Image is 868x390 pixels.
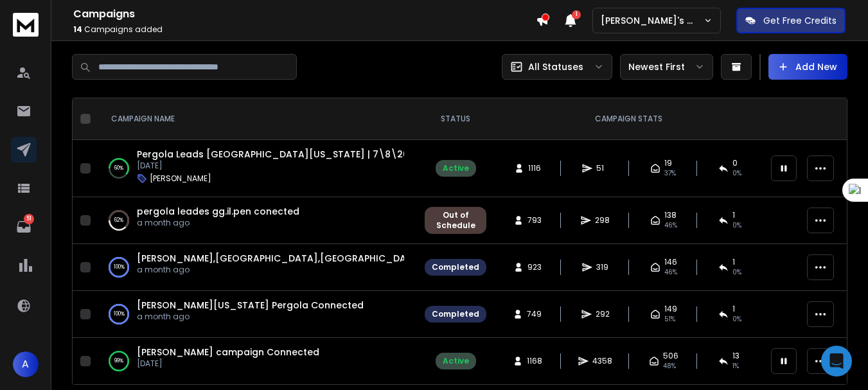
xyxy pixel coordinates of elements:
[137,205,299,218] a: pergola leades gg.il.pen conected
[601,14,704,27] p: [PERSON_NAME]'s Workspace
[663,351,678,361] span: 506
[763,14,837,27] p: Get Free Credits
[114,214,123,227] p: 62 %
[596,262,609,272] span: 319
[572,10,581,19] span: 1
[417,98,494,140] th: STATUS
[137,312,364,322] p: a month ago
[732,267,741,278] span: 0 %
[620,54,713,80] button: Newest First
[13,351,39,377] button: A
[137,148,420,161] a: Pergola Leads [GEOGRAPHIC_DATA][US_STATE] | 7\8\2025
[732,257,735,267] span: 1
[137,265,404,275] p: a month ago
[663,361,676,371] span: 48 %
[137,218,299,228] p: a month ago
[664,314,675,324] span: 51 %
[527,309,542,319] span: 749
[137,252,511,265] a: [PERSON_NAME],[GEOGRAPHIC_DATA],[GEOGRAPHIC_DATA] pergola conected
[732,210,735,220] span: 1
[821,346,852,377] div: Open Intercom Messenger
[432,262,479,272] div: Completed
[527,215,542,226] span: 793
[732,158,738,168] span: 0
[114,355,123,368] p: 99 %
[494,98,763,140] th: CAMPAIGN STATS
[527,356,542,366] span: 1168
[664,210,677,220] span: 138
[664,267,677,278] span: 46 %
[73,6,536,22] h1: Campaigns
[137,161,404,171] p: [DATE]
[528,60,583,73] p: All Statuses
[732,304,735,314] span: 1
[732,361,739,371] span: 1 %
[736,8,846,33] button: Get Free Credits
[527,262,542,272] span: 923
[11,214,37,240] a: 51
[443,163,469,173] div: Active
[96,291,417,338] td: 100%[PERSON_NAME][US_STATE] Pergola Connecteda month ago
[732,220,741,231] span: 0 %
[664,304,677,314] span: 149
[732,168,741,179] span: 0 %
[664,257,677,267] span: 146
[432,210,479,231] div: Out of Schedule
[150,173,211,184] p: [PERSON_NAME]
[664,168,676,179] span: 37 %
[732,351,740,361] span: 13
[137,346,319,359] a: [PERSON_NAME] campaign Connected
[96,140,417,197] td: 60%Pergola Leads [GEOGRAPHIC_DATA][US_STATE] | 7\8\2025[DATE][PERSON_NAME]
[96,197,417,244] td: 62%pergola leades gg.il.pen conecteda month ago
[768,54,847,80] button: Add New
[664,220,677,231] span: 46 %
[596,163,609,173] span: 51
[137,299,364,312] a: [PERSON_NAME][US_STATE] Pergola Connected
[595,215,610,226] span: 298
[114,162,123,175] p: 60 %
[732,314,741,324] span: 0 %
[432,309,479,319] div: Completed
[13,13,39,37] img: logo
[596,309,610,319] span: 292
[528,163,541,173] span: 1116
[137,359,319,369] p: [DATE]
[114,261,125,274] p: 100 %
[96,338,417,385] td: 99%[PERSON_NAME] campaign Connected[DATE]
[73,24,536,35] p: Campaigns added
[592,356,612,366] span: 4358
[96,244,417,291] td: 100%[PERSON_NAME],[GEOGRAPHIC_DATA],[GEOGRAPHIC_DATA] pergola conecteda month ago
[664,158,672,168] span: 19
[96,98,417,140] th: CAMPAIGN NAME
[73,24,82,35] span: 14
[114,308,125,321] p: 100 %
[24,214,34,224] p: 51
[443,356,469,366] div: Active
